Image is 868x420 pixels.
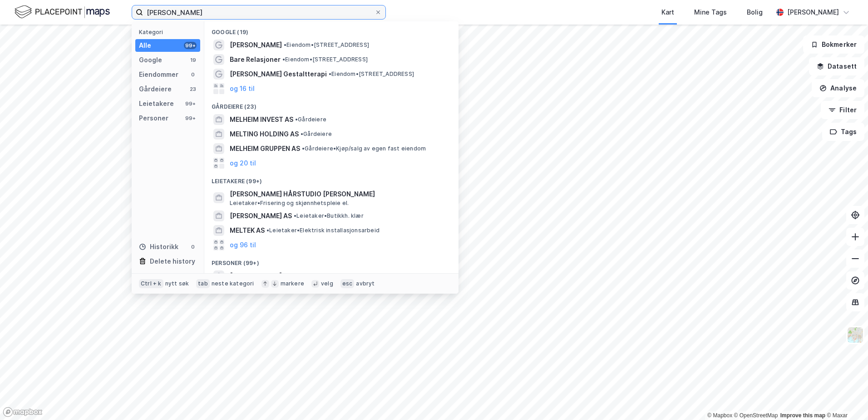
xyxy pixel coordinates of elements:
[230,69,327,80] span: [PERSON_NAME] Gestaltterapi
[780,412,825,419] a: Improve this map
[204,252,459,269] div: Personer (99+)
[282,56,368,63] span: Eiendom • [STREET_ADDRESS]
[812,79,864,97] button: Analyse
[230,114,293,125] span: MELHEIM INVEST AS
[284,272,329,280] span: Person • [DATE]
[302,145,305,152] span: •
[329,70,414,78] span: Eiendom • [STREET_ADDRESS]
[189,56,197,64] div: 19
[189,85,197,93] div: 23
[230,189,448,200] span: [PERSON_NAME] HÅRSTUDIO [PERSON_NAME]
[139,98,174,109] div: Leietakere
[139,241,178,252] div: Historikk
[295,116,326,123] span: Gårdeiere
[302,145,426,152] span: Gårdeiere • Kjøp/salg av egen fast eiendom
[139,55,162,65] div: Google
[281,280,304,287] div: markere
[230,225,265,236] span: MELTEK AS
[284,272,286,279] span: •
[661,7,674,18] div: Kart
[284,41,369,49] span: Eiendom • [STREET_ADDRESS]
[143,5,375,19] input: Søk på adresse, matrikkel, gårdeiere, leietakere eller personer
[204,21,459,38] div: Google (19)
[230,270,282,281] span: [PERSON_NAME]
[230,83,255,94] button: og 16 til
[230,54,281,65] span: Bare Relasjoner
[150,256,195,267] div: Delete history
[707,412,732,419] a: Mapbox
[139,69,178,80] div: Eiendommer
[284,41,286,48] span: •
[321,280,333,287] div: velg
[301,130,332,138] span: Gårdeiere
[694,7,727,18] div: Mine Tags
[823,376,868,420] div: Kontrollprogram for chat
[266,227,269,234] span: •
[295,116,298,123] span: •
[15,4,110,20] img: logo.f888ab2527a4732fd821a326f86c7f29.svg
[230,200,349,207] span: Leietaker • Frisering og skjønnhetspleie el.
[139,113,168,124] div: Personer
[212,280,254,287] div: neste kategori
[184,42,197,49] div: 99+
[139,84,172,95] div: Gårdeiere
[734,412,778,419] a: OpenStreetMap
[230,40,282,50] span: [PERSON_NAME]
[787,7,839,18] div: [PERSON_NAME]
[3,407,43,417] a: Mapbox homepage
[204,170,459,187] div: Leietakere (99+)
[809,57,864,75] button: Datasett
[821,101,864,119] button: Filter
[803,35,864,54] button: Bokmerker
[266,227,380,234] span: Leietaker • Elektrisk installasjonsarbeid
[230,240,256,250] button: og 96 til
[301,130,303,137] span: •
[340,279,355,288] div: esc
[294,212,296,219] span: •
[822,123,864,141] button: Tags
[356,280,375,287] div: avbryt
[230,158,256,169] button: og 20 til
[747,7,763,18] div: Bolig
[823,376,868,420] iframe: Chat Widget
[184,100,197,107] div: 99+
[230,143,300,154] span: MELHEIM GRUPPEN AS
[204,96,459,112] div: Gårdeiere (23)
[139,29,200,35] div: Kategori
[165,280,189,287] div: nytt søk
[189,243,197,250] div: 0
[184,115,197,122] div: 99+
[230,210,292,221] span: [PERSON_NAME] AS
[282,56,285,63] span: •
[847,326,864,344] img: Z
[196,279,210,288] div: tab
[294,212,364,220] span: Leietaker • Butikkh. klær
[139,40,151,51] div: Alle
[230,129,299,140] span: MELTING HOLDING AS
[139,279,163,288] div: Ctrl + k
[329,70,331,77] span: •
[189,71,197,78] div: 0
